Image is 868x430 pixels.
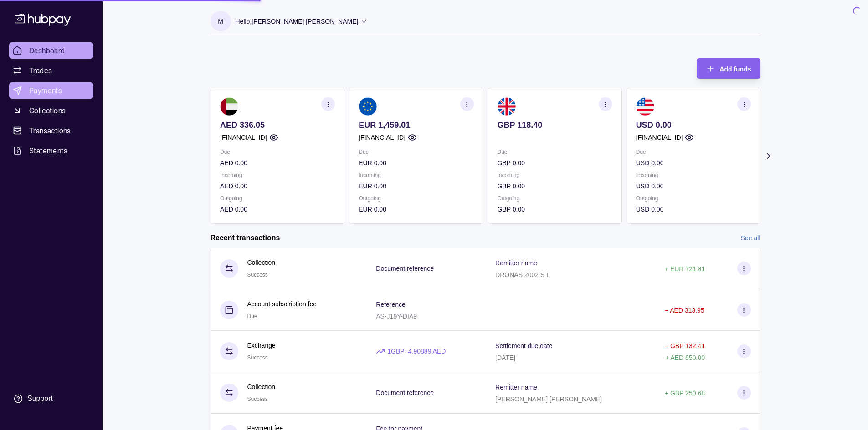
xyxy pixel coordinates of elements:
p: Outgoing [636,193,750,203]
p: Document reference [376,265,434,272]
a: See all [741,233,760,243]
p: [DATE] [495,354,515,361]
a: Transactions [9,122,93,139]
p: EUR 1,459.01 [359,120,473,130]
span: Collections [29,105,66,116]
p: [FINANCIAL_ID] [636,132,683,142]
p: Incoming [359,170,473,180]
span: Success [247,396,268,402]
span: Add funds [719,66,751,73]
p: DRONAS 2002 S L [495,271,550,278]
span: Statements [29,145,67,156]
p: Incoming [220,170,335,180]
p: + EUR 721.81 [665,265,705,273]
p: USD 0.00 [636,158,750,168]
p: USD 0.00 [636,204,750,214]
h2: Recent transactions [211,233,280,243]
p: AED 0.00 [220,158,335,168]
a: Collections [9,102,93,119]
span: Success [247,272,268,278]
span: Success [247,354,268,361]
p: M [218,16,223,26]
p: AED 0.00 [220,181,335,191]
img: eu [359,97,377,116]
p: EUR 0.00 [359,158,473,168]
a: Support [9,389,93,408]
p: [FINANCIAL_ID] [220,132,267,142]
p: + GBP 250.68 [665,390,705,397]
p: Due [636,147,750,157]
p: Remitter name [495,259,537,267]
p: − AED 313.95 [665,307,704,314]
p: USD 0.00 [636,181,750,191]
span: Dashboard [29,45,65,56]
p: Incoming [497,170,612,180]
p: GBP 0.00 [497,181,612,191]
p: [PERSON_NAME] [PERSON_NAME] [495,395,602,403]
p: GBP 0.00 [497,204,612,214]
button: Add funds [697,58,760,79]
p: Reference [376,301,406,308]
p: + AED 650.00 [665,354,705,361]
p: Collection [247,258,275,268]
p: Due [497,147,612,157]
div: Support [27,394,53,404]
span: Due [247,313,257,319]
p: Outgoing [220,193,335,203]
p: Document reference [376,389,434,396]
p: Hello, [PERSON_NAME] [PERSON_NAME] [236,16,359,26]
span: Payments [29,85,62,96]
p: Due [220,147,335,157]
p: Account subscription fee [247,299,317,309]
p: Collection [247,382,275,392]
p: Exchange [247,340,276,350]
img: gb [497,97,515,116]
p: AS-J19Y-DIA9 [376,313,417,320]
img: ae [220,97,238,116]
a: Payments [9,82,93,99]
span: Trades [29,65,52,76]
p: Remitter name [495,384,537,391]
p: EUR 0.00 [359,204,473,214]
p: − GBP 132.41 [665,342,705,349]
p: EUR 0.00 [359,181,473,191]
p: Settlement due date [495,342,552,349]
p: 1 GBP = 4.90889 AED [387,346,446,356]
a: Statements [9,142,93,159]
p: [FINANCIAL_ID] [359,132,406,142]
p: AED 336.05 [220,120,335,130]
a: Dashboard [9,42,93,59]
img: us [636,97,654,116]
p: AED 0.00 [220,204,335,214]
p: GBP 0.00 [497,158,612,168]
p: Incoming [636,170,750,180]
p: GBP 118.40 [497,120,612,130]
p: USD 0.00 [636,120,750,130]
p: Outgoing [497,193,612,203]
span: Transactions [29,125,71,136]
p: Due [359,147,473,157]
a: Trades [9,62,93,79]
p: Outgoing [359,193,473,203]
